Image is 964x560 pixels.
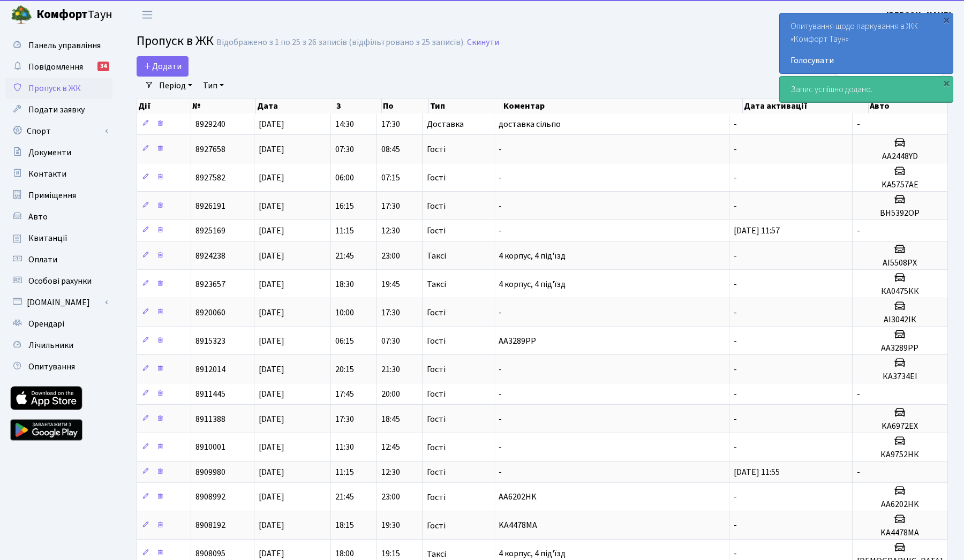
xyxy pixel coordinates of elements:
[195,307,225,319] span: 8920060
[5,120,112,142] a: Спорт
[502,99,743,113] th: Коментар
[941,14,952,25] div: ×
[857,118,860,130] span: -
[857,315,943,325] h5: АІ3042ІК
[335,118,354,130] span: 14:30
[427,308,446,317] span: Гості
[5,142,112,163] a: Документи
[195,118,225,130] span: 8929240
[381,364,400,375] span: 21:30
[499,143,502,155] span: -
[499,413,502,425] span: -
[734,118,737,130] span: -
[427,365,446,374] span: Гості
[28,318,64,330] span: Орендарі
[5,249,112,270] a: Оплати
[381,172,400,184] span: 07:15
[259,388,284,400] span: [DATE]
[28,82,81,94] span: Пропуск в ЖК
[427,173,446,182] span: Гості
[734,388,737,400] span: -
[137,32,214,50] span: Пропуск в ЖК
[857,450,943,460] h5: КА9752НК
[259,250,284,262] span: [DATE]
[259,278,284,290] span: [DATE]
[381,250,400,262] span: 23:00
[28,275,92,287] span: Особові рахунки
[734,143,737,155] span: -
[499,278,566,290] span: 4 корпус, 4 під'їзд
[28,61,83,73] span: Повідомлення
[195,388,225,400] span: 8911445
[381,335,400,347] span: 07:30
[857,180,943,190] h5: KA5757AE
[28,147,71,158] span: Документи
[195,491,225,503] span: 8908992
[499,172,502,184] span: -
[499,548,566,560] span: 4 корпус, 4 під'їзд
[5,78,112,99] a: Пропуск в ЖК
[427,120,464,128] span: Доставка
[381,466,400,478] span: 12:30
[195,172,225,184] span: 8927582
[144,60,182,72] span: Додати
[743,99,869,113] th: Дата активації
[155,77,197,95] a: Період
[790,54,942,67] a: Голосувати
[335,143,354,155] span: 07:30
[28,339,73,351] span: Лічильники
[499,225,502,237] span: -
[427,202,446,210] span: Гості
[427,493,446,502] span: Гості
[427,390,446,398] span: Гості
[427,443,446,452] span: Гості
[499,364,502,375] span: -
[857,208,943,218] h5: BH5392OP
[195,520,225,532] span: 8908192
[335,491,354,503] span: 21:45
[941,78,952,88] div: ×
[499,520,537,532] span: KA4478MA
[427,226,446,235] span: Гості
[259,413,284,425] span: [DATE]
[886,9,951,21] a: [PERSON_NAME]
[427,468,446,476] span: Гості
[137,99,191,113] th: Дії
[382,99,429,113] th: По
[734,278,737,290] span: -
[28,211,48,223] span: Авто
[36,6,112,24] span: Таун
[335,413,354,425] span: 17:30
[28,361,75,373] span: Опитування
[335,99,382,113] th: З
[5,313,112,335] a: Орендарі
[427,252,446,260] span: Таксі
[28,40,101,51] span: Панель управління
[427,415,446,423] span: Гості
[734,364,737,375] span: -
[195,335,225,347] span: 8915323
[734,335,737,347] span: -
[734,172,737,184] span: -
[195,278,225,290] span: 8923657
[857,225,860,237] span: -
[499,388,502,400] span: -
[429,99,502,113] th: Тип
[857,388,860,400] span: -
[5,270,112,292] a: Особові рахунки
[734,413,737,425] span: -
[734,520,737,532] span: -
[259,307,284,319] span: [DATE]
[5,335,112,356] a: Лічильники
[195,413,225,425] span: 8911388
[734,200,737,212] span: -
[381,491,400,503] span: 23:00
[381,118,400,130] span: 17:30
[28,168,66,180] span: Контакти
[427,550,446,558] span: Таксі
[381,442,400,453] span: 12:45
[191,99,256,113] th: №
[780,13,953,73] div: Опитування щодо паркування в ЖК «Комфорт Таун»
[335,388,354,400] span: 17:45
[381,520,400,532] span: 19:30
